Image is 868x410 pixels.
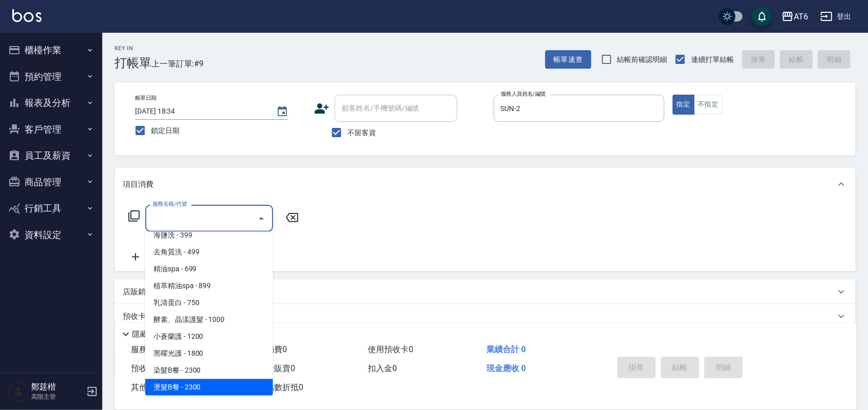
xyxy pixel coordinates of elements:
span: 酵素、晶漾護髮 - 1000 [145,312,273,329]
input: YYYY/MM/DD hh:mm [135,103,266,120]
button: 帳單速查 [545,50,591,69]
div: 店販銷售 [115,279,856,304]
span: 燙髮B餐 - 2300 [145,379,273,396]
span: 精油spa - 699 [145,261,273,278]
span: 不留客資 [347,127,376,138]
button: 預約管理 [4,63,98,90]
span: 植萃精油spa - 899 [145,278,273,295]
span: 海鹽洗 - 399 [145,227,273,244]
span: 染髮B餐 - 2300 [145,362,273,379]
span: 結帳前確認明細 [617,54,667,65]
button: 員工及薪資 [4,142,98,169]
span: 業績合計 0 [486,344,526,354]
p: 預收卡販賣 [123,311,161,322]
button: 報表及分析 [4,90,98,116]
label: 服務人員姓名/編號 [501,90,546,98]
img: Logo [12,9,41,22]
span: 扣入金 0 [368,363,397,373]
div: AT6 [794,10,808,23]
label: 服務名稱/代號 [152,200,187,208]
p: 高階主管 [31,392,83,401]
h3: 打帳單 [115,56,151,70]
h5: 鄭莛楷 [31,382,83,392]
button: 客戶管理 [4,116,98,143]
span: 小蒼蘭護 - 1200 [145,329,273,346]
span: 鎖定日期 [151,125,180,136]
button: 登出 [816,7,856,26]
span: 服務消費 0 [131,344,168,354]
span: 上一筆訂單:#9 [151,57,204,70]
p: 項目消費 [123,179,153,190]
img: Person [8,381,29,402]
div: 預收卡販賣 [115,304,856,329]
button: Close [253,210,270,227]
button: Choose date, selected date is 2025-10-11 [270,99,295,124]
span: 預收卡販賣 0 [131,363,176,373]
span: 乳清蛋白 - 750 [145,295,273,312]
label: 帳單日期 [135,94,157,102]
button: 商品管理 [4,169,98,196]
button: 行銷工具 [4,195,98,222]
span: 黑曜光護 - 1800 [145,346,273,362]
button: 指定 [673,95,695,115]
span: 去角質洗 - 499 [145,244,273,261]
span: 連續打單結帳 [691,54,734,65]
span: 現金應收 0 [486,363,526,373]
h2: Key In [115,45,151,52]
div: 項目消費 [115,168,856,201]
button: AT6 [777,6,812,27]
p: 店販銷售 [123,287,153,297]
button: save [752,6,772,27]
span: 使用預收卡 0 [368,344,414,354]
button: 櫃檯作業 [4,37,98,63]
p: 隱藏業績明細 [132,329,178,340]
span: 紅利點數折抵 0 [250,382,303,392]
button: 不指定 [694,95,723,115]
span: 其他付款方式 0 [131,382,185,392]
button: 資料設定 [4,222,98,248]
